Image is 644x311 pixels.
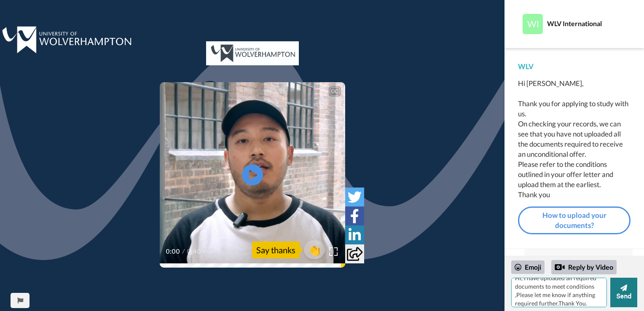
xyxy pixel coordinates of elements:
div: WLV International [547,19,621,27]
button: 👏 [304,240,325,259]
div: Hi [PERSON_NAME], Thank you for applying to study with us. On checking your records, we can see t... [518,78,631,200]
a: How to upload your documents? [518,206,631,235]
span: 0:00 [166,247,180,257]
img: Profile Image [523,14,543,34]
textarea: Hi, I have uploaded all required documents to meet conditions ,Please let me know if anything req... [511,278,607,307]
img: 506b299f-7b74-4978-9f37-ac30026668aa [206,41,299,65]
button: Send [610,278,637,307]
span: / [182,247,185,257]
div: Emoji [511,260,545,274]
div: Reply by Video [555,262,565,272]
div: WLV [518,62,631,72]
img: Full screen [329,247,338,256]
div: CC [330,87,340,96]
div: Say thanks [252,241,300,258]
span: 0:40 [187,247,201,257]
span: 👏 [304,243,325,257]
div: Reply by Video [551,260,617,274]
